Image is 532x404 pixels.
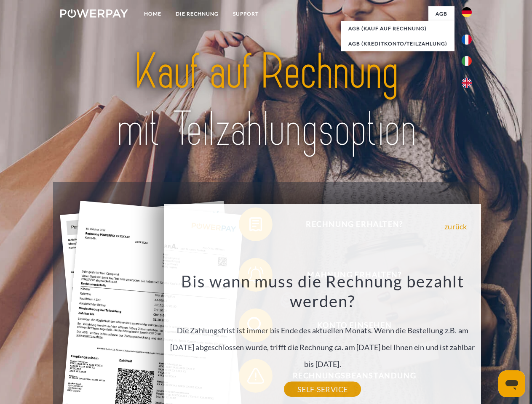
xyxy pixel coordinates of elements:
[428,6,454,21] a: agb
[341,36,454,51] a: AGB (Kreditkonto/Teilzahlung)
[462,56,472,66] img: it
[137,6,168,21] a: Home
[168,6,226,21] a: DIE RECHNUNG
[462,35,472,45] img: fr
[80,40,452,161] img: title-powerpay_de.svg
[462,7,472,17] img: de
[498,370,525,397] iframe: Schaltfläche zum Öffnen des Messaging-Fensters
[341,21,454,36] a: AGB (Kauf auf Rechnung)
[284,382,361,397] a: SELF-SERVICE
[226,6,266,21] a: SUPPORT
[169,271,476,389] div: Die Zahlungsfrist ist immer bis Ende des aktuellen Monats. Wenn die Bestellung z.B. am [DATE] abg...
[169,271,476,311] h3: Bis wann muss die Rechnung bezahlt werden?
[462,78,472,88] img: en
[444,223,467,230] a: zurück
[60,9,128,18] img: logo-powerpay-white.svg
